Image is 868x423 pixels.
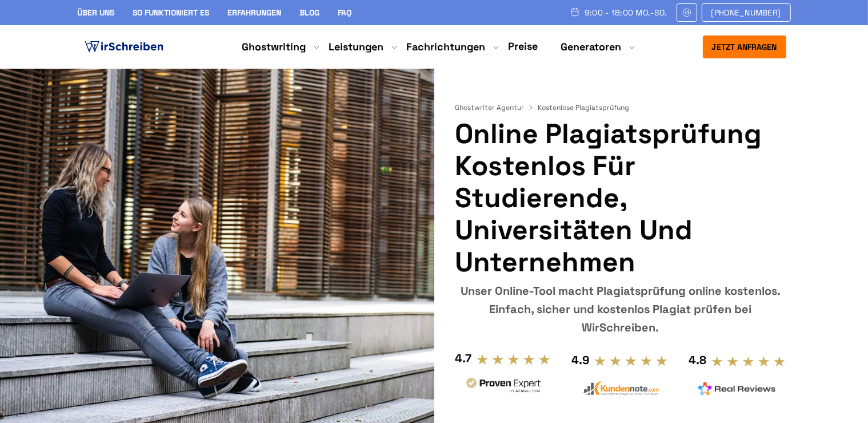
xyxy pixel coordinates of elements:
a: Über uns [78,7,115,18]
span: Kostenlose Plagiatsprüfung [538,103,629,112]
div: 4.7 [455,349,471,367]
a: Blog [300,7,320,18]
a: So funktioniert es [133,7,210,18]
img: realreviews [698,382,776,396]
a: Ghostwriting [242,40,306,54]
div: 4.9 [571,351,589,369]
button: Jetzt anfragen [703,35,786,58]
img: logo ghostwriter-österreich [82,38,166,56]
div: Unser Online-Tool macht Plagiatsprüfung online kostenlos. Einfach, sicher und kostenlos Plagiat p... [455,282,786,337]
img: provenexpert [465,376,542,397]
img: kundennote [581,381,659,396]
div: 4.8 [689,351,706,369]
span: 9:00 - 18:00 Mo.-So. [585,8,667,17]
img: stars [476,353,551,366]
a: Fachrichtungen [407,40,486,54]
a: Erfahrungen [228,7,282,18]
h1: Online Plagiatsprüfung kostenlos für Studierende, Universitäten und Unternehmen [455,118,786,278]
img: Email [682,8,692,17]
a: Generatoren [561,40,622,54]
span: [PHONE_NUMBER] [711,8,781,17]
a: Preise [509,39,538,53]
a: Leistungen [329,40,384,54]
img: stars [711,355,786,368]
a: [PHONE_NUMBER] [702,3,791,22]
a: Ghostwriter Agentur [455,103,535,112]
a: FAQ [338,7,352,18]
img: stars [594,355,669,367]
img: Schedule [570,7,580,17]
